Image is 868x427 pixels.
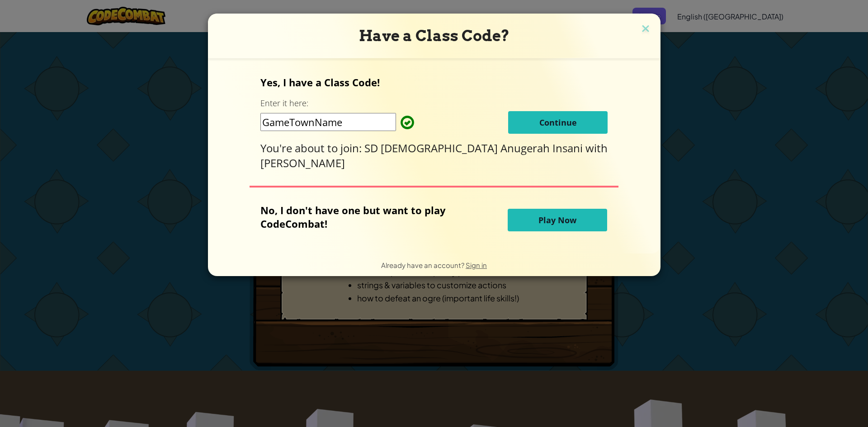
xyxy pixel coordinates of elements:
button: Play Now [508,209,607,231]
span: SD [DEMOGRAPHIC_DATA] Anugerah Insani [364,141,585,155]
label: Enter it here: [260,98,308,109]
button: Continue [508,111,608,134]
span: [PERSON_NAME] [260,155,345,170]
span: You're about to join: [260,141,364,155]
span: with [585,141,608,155]
a: Sign in [466,261,487,269]
span: Continue [539,117,577,128]
span: Have a Class Code? [359,27,509,45]
span: Play Now [538,215,576,225]
p: No, I don't have one but want to play CodeCombat! [260,203,462,230]
img: close icon [640,23,651,36]
span: Already have an account? [381,261,466,269]
p: Yes, I have a Class Code! [260,75,608,89]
